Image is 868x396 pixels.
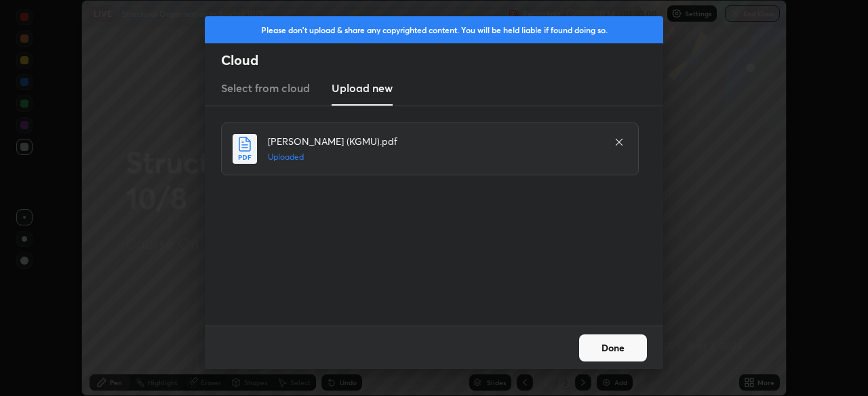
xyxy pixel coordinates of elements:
[268,151,600,163] h5: Uploaded
[332,80,393,96] h3: Upload new
[205,16,663,43] div: Please don't upload & share any copyrighted content. You will be held liable if found doing so.
[221,51,663,69] h2: Cloud
[579,334,647,361] button: Done
[268,134,600,148] h4: [PERSON_NAME] (KGMU).pdf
